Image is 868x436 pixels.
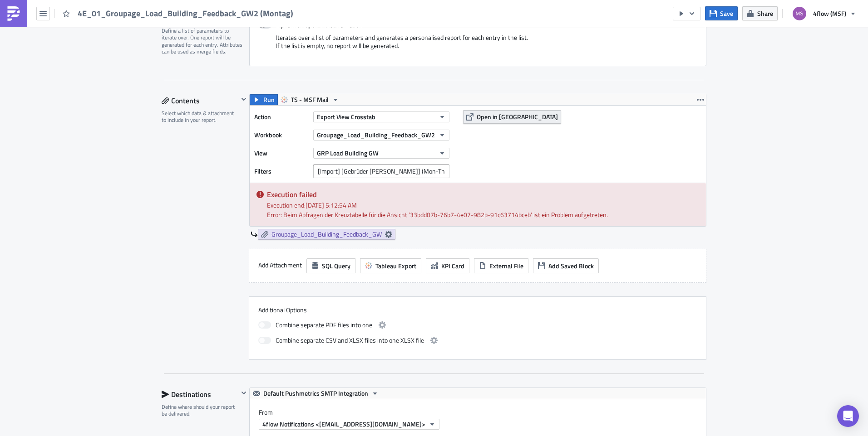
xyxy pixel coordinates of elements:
[720,9,733,18] span: Save
[837,405,859,427] div: Open Intercom Messenger
[254,110,309,124] label: Action
[267,200,699,210] div: Execution end: [DATE] 5:12:54 AM
[548,261,594,271] span: Add Saved Block
[162,403,238,417] div: Define where should your report be delivered.
[705,6,738,20] button: Save
[313,165,449,178] input: Filter1=Value1&...
[254,128,309,142] label: Workbook
[254,146,309,160] label: View
[533,258,599,273] button: Add Saved Block
[78,8,294,19] span: 4E_01_Groupage_Load_Building_Feedback_GW2 (Montag)
[360,258,421,273] button: Tableau Export
[463,110,561,124] button: Open in [GEOGRAPHIC_DATA]
[757,9,773,18] span: Share
[441,261,464,271] span: KPI Card
[254,165,309,178] label: Filters
[258,258,302,272] label: Add Attachment
[267,210,699,219] div: Error: Beim Abfragen der Kreuztabelle für die Ansicht ’33bdd07b-76b7-4e07-982b-91c63714bceb’ ist ...
[4,24,434,31] p: Attached groupage transport orders (origin country [GEOGRAPHIC_DATA]) have to be delivered next d...
[238,388,249,398] button: Hide content
[317,148,379,158] span: GRP Load Building GW
[259,34,697,57] div: Iterates over a list of parameters and generates a personalised report for each entry in the list...
[375,261,416,271] span: Tableau Export
[238,94,249,105] button: Hide content
[263,94,275,105] span: Run
[6,6,21,21] img: PushMetrics
[258,306,697,314] label: Additional Options
[477,112,558,121] span: Open in [GEOGRAPHIC_DATA]
[259,408,706,417] label: From
[267,191,699,198] h5: Execution failed
[426,258,469,273] button: KPI Card
[813,9,846,18] span: 4flow (MSF)
[162,110,238,124] div: Select which data & attachment to include in your report.
[291,94,329,105] span: TS - MSF Mail
[317,112,375,121] span: Export View Crosstab
[306,258,355,273] button: SQL Query
[162,27,243,55] div: Define a list of parameters to iterate over. One report will be generated for each entry. Attribu...
[313,148,449,159] button: GRP Load Building GW
[4,4,434,11] p: Dear Gebrüder [PERSON_NAME] Team,
[262,419,425,429] span: 4flow Notifications <[EMAIL_ADDRESS][DOMAIN_NAME]>
[792,6,807,21] img: Avatar
[162,94,238,107] div: Contents
[317,130,435,140] span: Groupage_Load_Building_Feedback_GW2
[474,258,528,273] button: External File
[313,130,449,140] button: Groupage_Load_Building_Feedback_GW2
[258,229,395,240] a: Groupage_Load_Building_Feedback_GW
[313,111,449,122] button: Export View Crosstab
[259,419,439,430] button: 4flow Notifications <[EMAIL_ADDRESS][DOMAIN_NAME]>
[4,63,434,78] p: Your feedback is requested until 14:00 latest 1 working day before delivery (17:00 latest in case...
[787,4,861,24] button: 4flow (MSF)
[4,4,434,138] body: Rich Text Area. Press ALT-0 for help.
[276,335,424,346] span: Combine separate CSV and XLSX files into one XLSX file
[250,388,382,399] button: Default Pushmetrics SMTP Integration
[489,261,523,271] span: External File
[276,320,372,330] span: Combine separate PDF files into one
[263,388,368,399] span: Default Pushmetrics SMTP Integration
[271,230,382,238] span: Groupage_Load_Building_Feedback_GW
[277,94,342,105] button: TS - MSF Mail
[250,94,278,105] button: Run
[162,388,238,401] div: Destinations
[742,6,778,20] button: Share
[322,261,350,271] span: SQL Query
[4,44,434,51] p: Please provide information about which transport orders will be delivered by which truck and whic...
